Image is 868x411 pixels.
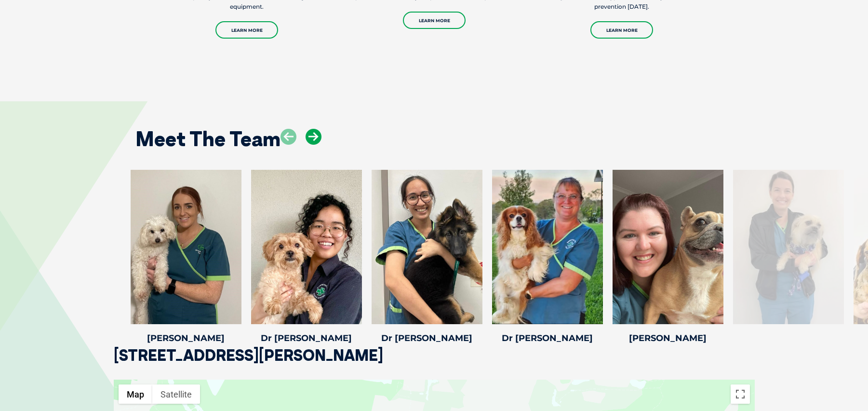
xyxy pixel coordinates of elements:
button: Show street map [119,384,152,404]
a: Learn More [215,21,278,39]
h4: Dr [PERSON_NAME] [492,334,603,342]
a: Learn More [403,12,466,29]
button: Show satellite imagery [152,384,200,404]
h4: Dr [PERSON_NAME] [251,334,362,342]
h4: [PERSON_NAME] [131,334,241,342]
h2: Meet The Team [135,129,280,149]
h4: Dr [PERSON_NAME] [372,334,482,342]
a: Learn More [590,21,653,39]
h4: [PERSON_NAME] [613,334,723,342]
button: Toggle fullscreen view [731,384,750,404]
